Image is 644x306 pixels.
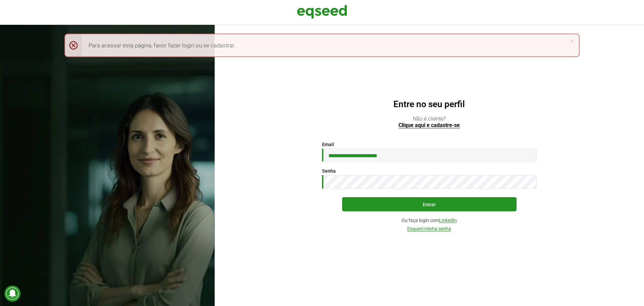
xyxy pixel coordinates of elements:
[398,123,460,128] a: Clique aqui e cadastre-se
[439,218,457,223] a: LinkedIn
[322,218,537,223] div: Ou faça login com
[322,169,336,173] label: Senha
[297,3,347,20] img: EqSeed Logo
[228,99,631,109] h2: Entre no seu perfil
[228,116,631,128] p: Não é cliente?
[570,38,574,45] a: ×
[64,34,580,57] div: Para acessar esta página, favor fazer login ou se cadastrar.
[322,142,334,147] label: Email
[407,226,451,231] a: Esqueci minha senha
[342,197,517,211] button: Entrar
